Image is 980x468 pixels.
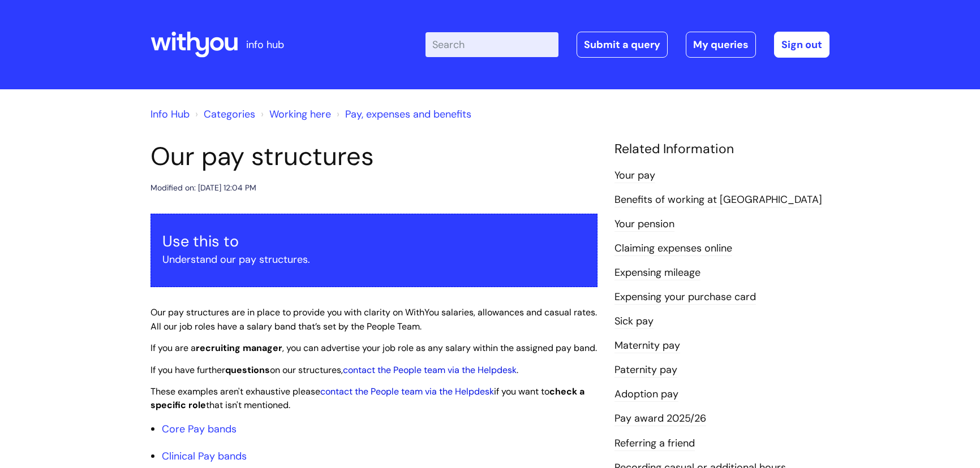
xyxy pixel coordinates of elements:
[192,105,255,123] li: Solution home
[614,241,732,256] a: Claiming expenses online
[614,314,654,329] a: Sick pay
[425,32,829,58] div: | -
[151,342,597,354] span: If you are a , you can advertise your job role as any salary within the assigned pay band.
[151,107,190,121] a: Info Hub
[196,342,282,354] strong: recruiting manager
[151,385,584,411] span: These examples aren't exhaustive please if you want to that isn't mentioned.
[614,436,695,451] a: Referring a friend
[343,364,517,376] a: contact the People team via the Helpdesk
[614,290,756,305] a: Expensing your purchase card
[162,449,247,463] a: Clinical Pay bands
[204,107,255,121] a: Categories
[425,32,558,57] input: Search
[614,411,706,426] a: Pay award 2025/26
[614,339,680,353] a: Maternity pay
[225,364,270,376] strong: questions
[151,141,598,172] h1: Our pay structures
[614,266,700,280] a: Expensing mileage
[577,32,668,58] a: Submit a query
[614,141,829,157] h4: Related Information
[162,250,586,268] p: Understand our pay structures.
[258,105,331,123] li: Working here
[686,32,756,58] a: My queries
[774,32,829,58] a: Sign out
[345,107,471,121] a: Pay, expenses and benefits
[162,232,586,250] h3: Use this to
[614,193,822,207] a: Benefits of working at [GEOGRAPHIC_DATA]
[151,364,518,376] span: If you have further on our structures, .
[320,385,494,397] a: contact the People team via the Helpdesk
[162,422,237,436] a: Core Pay bands
[334,105,471,123] li: Pay, expenses and benefits
[614,217,674,232] a: Your pension
[614,168,655,183] a: Your pay
[151,181,256,195] div: Modified on: [DATE] 12:04 PM
[246,36,284,54] p: info hub
[269,107,331,121] a: Working here
[614,363,677,378] a: Paternity pay
[151,306,597,332] span: Our pay structures are in place to provide you with clarity on WithYou salaries, allowances and c...
[614,387,678,402] a: Adoption pay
